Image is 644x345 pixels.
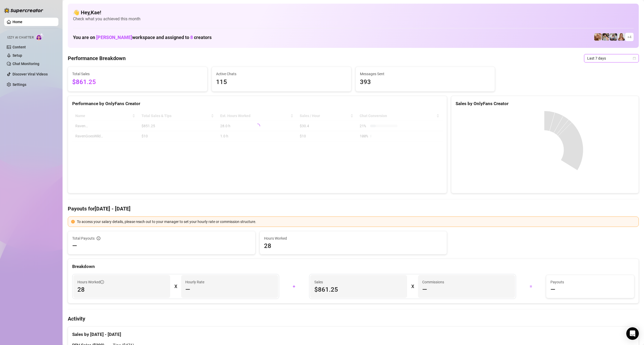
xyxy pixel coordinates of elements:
[610,33,617,41] img: ANDREA
[314,285,403,294] span: $861.25
[185,279,204,285] article: Hourly Rate
[13,82,26,87] a: Settings
[73,9,634,16] h4: 👋 Hey, Kae !
[360,77,491,87] span: 393
[627,34,631,40] span: + 4
[4,8,43,13] img: logo-BBDzfeDw.svg
[77,219,635,225] div: To access your salary details, please reach out to your manager to set your hourly rate or commis...
[13,53,22,58] a: Setup
[13,20,22,24] a: Home
[282,282,306,291] div: +
[264,242,443,250] span: 28
[185,285,190,294] span: —
[77,285,166,294] span: 28
[314,279,403,285] span: Sales
[73,35,212,40] h1: You are on workspace and assigned to creators
[587,54,636,62] span: Last 7 days
[68,55,126,62] h4: Performance Breakdown
[519,282,543,291] div: =
[190,35,193,40] span: 8
[72,71,203,77] span: Total Sales
[594,33,602,41] img: Roux️‍
[550,279,630,285] span: Payouts
[72,242,77,250] span: —
[216,77,347,87] span: 115
[36,33,44,41] img: AI Chatter
[72,263,634,270] div: Breakdown
[13,62,39,66] a: Chat Monitoring
[68,205,639,212] h4: Payouts for [DATE] - [DATE]
[633,57,636,60] span: calendar
[97,237,100,240] span: info-circle
[602,33,609,41] img: Raven
[13,72,48,76] a: Discover Viral Videos
[550,285,555,294] span: —
[72,235,95,241] span: Total Payouts
[7,35,34,40] span: Izzy AI Chatter
[71,220,75,223] span: exclamation-circle
[72,327,634,338] div: Sales by [DATE] - [DATE]
[216,71,347,77] span: Active Chats
[77,279,104,285] span: Hours Worked
[68,315,639,322] h4: Activity
[254,123,261,130] span: loading
[422,279,444,285] article: Commissions
[618,33,625,41] img: Roux
[96,35,132,40] span: [PERSON_NAME]
[100,280,104,284] span: info-circle
[72,77,203,87] span: $861.25
[360,71,491,77] span: Messages Sent
[456,100,634,107] div: Sales by OnlyFans Creator
[422,285,427,294] span: —
[264,235,443,241] span: Hours Worked
[411,282,414,291] div: X
[13,45,26,49] a: Content
[174,282,177,291] div: X
[72,100,443,107] div: Performance by OnlyFans Creator
[626,327,639,340] div: Open Intercom Messenger
[73,16,634,22] span: Check what you achieved this month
